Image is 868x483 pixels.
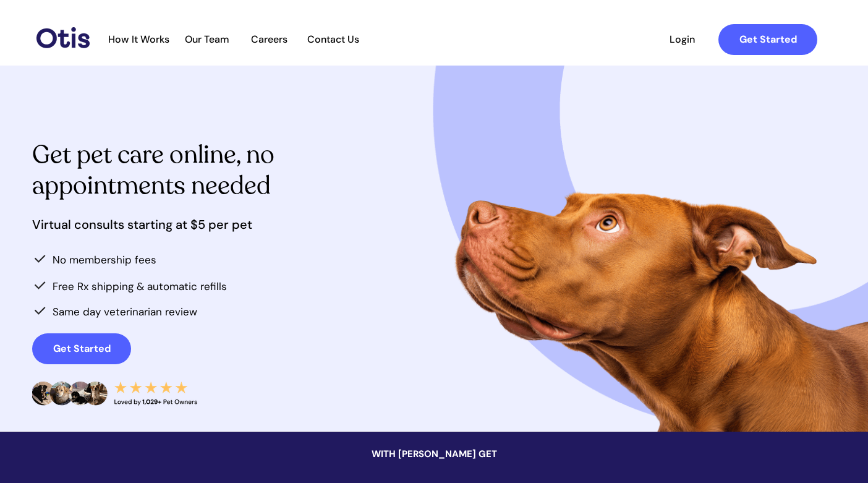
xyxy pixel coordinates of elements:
[32,138,274,202] span: Get pet care online, no appointments needed
[718,24,817,55] a: Get Started
[239,33,299,46] a: Careers
[32,216,252,233] span: Virtual consults starting at $5 per pet
[653,33,710,45] span: Login
[53,305,197,318] span: Same day veterinarian review
[177,33,237,46] a: Our Team
[653,24,710,55] a: Login
[102,33,176,45] span: How It Works
[739,33,797,46] strong: Get Started
[32,333,131,364] a: Get Started
[300,33,365,45] span: Contact Us
[177,33,237,45] span: Our Team
[102,33,176,46] a: How It Works
[239,33,299,45] span: Careers
[300,33,365,46] a: Contact Us
[53,342,111,355] strong: Get Started
[372,448,497,460] span: WITH [PERSON_NAME] GET
[53,280,227,293] span: Free Rx shipping & automatic refills
[53,253,156,267] span: No membership fees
